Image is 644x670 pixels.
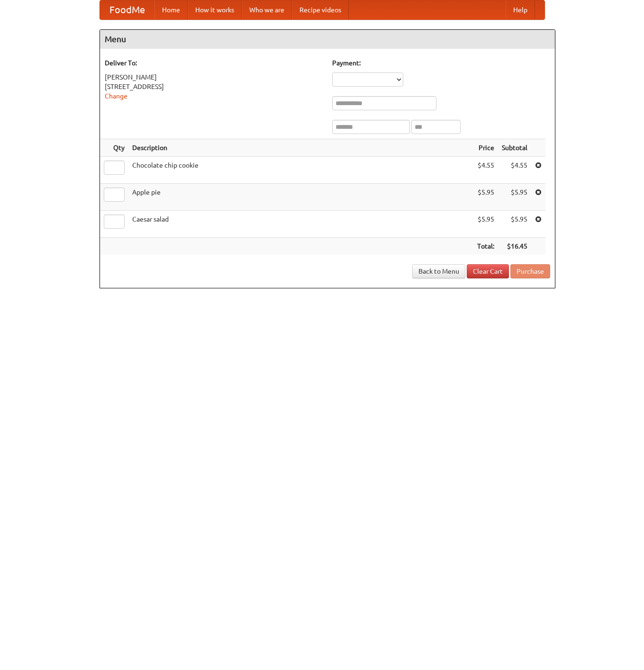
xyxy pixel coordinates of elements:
[506,0,535,19] a: Help
[128,157,473,184] td: Chocolate chip cookie
[467,264,509,278] a: Clear Cart
[473,211,498,238] td: $5.95
[100,139,128,157] th: Qty
[100,0,154,19] a: FoodMe
[154,0,188,19] a: Home
[498,157,531,184] td: $4.55
[105,72,323,82] div: [PERSON_NAME]
[412,264,465,278] a: Back to Menu
[498,238,531,255] th: $16.45
[498,139,531,157] th: Subtotal
[332,58,550,68] h5: Payment:
[510,264,550,278] button: Purchase
[128,139,473,157] th: Description
[498,184,531,211] td: $5.95
[473,184,498,211] td: $5.95
[105,82,323,91] div: [STREET_ADDRESS]
[473,139,498,157] th: Price
[105,58,323,68] h5: Deliver To:
[128,184,473,211] td: Apple pie
[498,211,531,238] td: $5.95
[188,0,242,19] a: How it works
[473,238,498,255] th: Total:
[100,30,555,49] h4: Menu
[128,211,473,238] td: Caesar salad
[292,0,349,19] a: Recipe videos
[242,0,292,19] a: Who we are
[473,157,498,184] td: $4.55
[105,92,127,100] a: Change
